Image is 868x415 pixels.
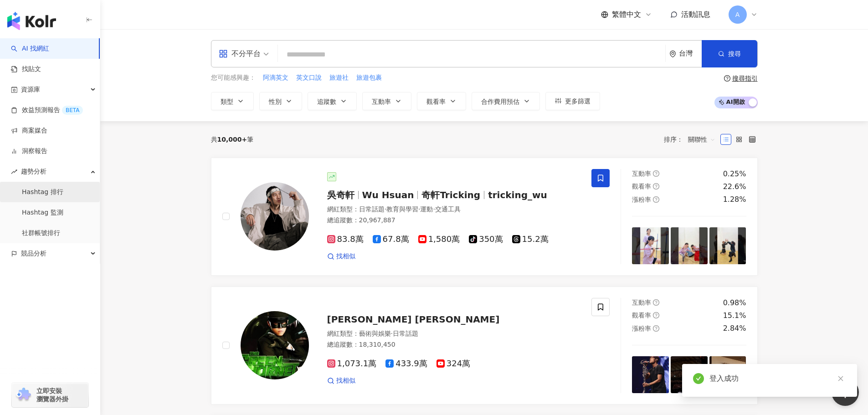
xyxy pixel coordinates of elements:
a: 找相似 [327,252,355,261]
span: 藝術與娛樂 [359,330,391,337]
span: 運動 [420,205,433,213]
div: 網紅類型 ： [327,329,581,338]
span: 吳奇軒 [327,190,354,200]
button: 類型 [211,92,254,110]
img: logo [7,12,56,30]
div: 台灣 [679,50,702,57]
div: 網紅類型 ： [327,205,581,214]
span: 旅遊社 [329,73,349,82]
span: 阿滴英文 [263,73,288,82]
img: post-image [709,227,746,264]
span: [PERSON_NAME] [PERSON_NAME] [327,314,500,325]
a: 效益預測報告BETA [11,106,83,115]
span: question-circle [653,299,659,306]
span: 找相似 [336,376,355,385]
div: 22.6% [723,182,746,192]
button: 旅遊社 [329,73,349,83]
span: 1,580萬 [418,235,460,244]
span: 互動率 [632,170,651,177]
span: 類型 [221,98,233,105]
span: 67.8萬 [373,235,409,244]
a: 洞察報告 [11,147,47,156]
a: KOL Avatar吳奇軒Wu Hsuan奇軒Trickingtricking_wu網紅類型：日常話題·教育與學習·運動·交通工具總追蹤數：20,967,88783.8萬67.8萬1,580萬3... [211,158,758,276]
div: 排序： [664,132,720,147]
span: 更多篩選 [565,97,591,105]
img: post-image [671,227,708,264]
span: · [385,205,386,213]
span: 趨勢分析 [21,161,46,182]
span: tricking_wu [488,190,547,200]
span: 漲粉率 [632,325,651,332]
span: 83.8萬 [327,235,364,244]
img: post-image [632,356,669,393]
div: 不分平台 [219,46,261,61]
span: 關聯性 [688,132,715,147]
span: 日常話題 [359,205,385,213]
button: 搜尋 [702,40,757,67]
div: 1.28% [723,195,746,205]
div: 2.84% [723,323,746,333]
img: KOL Avatar [241,311,309,379]
span: · [433,205,435,213]
span: question-circle [653,170,659,177]
img: post-image [671,356,708,393]
span: 活動訊息 [681,10,710,19]
span: close [837,375,844,382]
a: chrome extension立即安裝 瀏覽器外掛 [12,383,88,407]
div: 總追蹤數 ： 20,967,887 [327,216,581,225]
button: 英文口說 [296,73,322,83]
a: Hashtag 排行 [22,188,63,197]
span: 資源庫 [21,79,40,100]
img: post-image [632,227,669,264]
span: 互動率 [632,299,651,306]
span: check-circle [693,373,704,384]
div: 總追蹤數 ： 18,310,450 [327,340,581,349]
div: 0.25% [723,169,746,179]
span: 教育與學習 [386,205,418,213]
img: KOL Avatar [241,182,309,251]
span: 350萬 [469,235,503,244]
span: 您可能感興趣： [211,73,256,82]
button: 阿滴英文 [262,73,289,83]
span: 1,073.1萬 [327,359,377,369]
span: 觀看率 [632,312,651,319]
a: 商案媒合 [11,126,47,135]
span: question-circle [653,196,659,203]
a: searchAI 找網紅 [11,44,49,53]
img: chrome extension [15,388,32,402]
a: Hashtag 監測 [22,208,63,217]
span: 追蹤數 [317,98,336,105]
button: 旅遊包裹 [356,73,382,83]
img: post-image [709,356,746,393]
span: 10,000+ [217,136,247,143]
button: 合作費用預估 [472,92,540,110]
span: 324萬 [437,359,470,369]
span: 競品分析 [21,243,46,264]
span: 433.9萬 [385,359,427,369]
span: 日常話題 [393,330,418,337]
span: 找相似 [336,252,355,261]
span: A [735,10,740,20]
span: 互動率 [372,98,391,105]
span: 觀看率 [426,98,446,105]
div: 共 筆 [211,136,254,143]
button: 互動率 [362,92,411,110]
a: 找貼文 [11,65,41,74]
a: KOL Avatar[PERSON_NAME] [PERSON_NAME]網紅類型：藝術與娛樂·日常話題總追蹤數：18,310,4501,073.1萬433.9萬324萬找相似互動率questi... [211,287,758,405]
span: 交通工具 [435,205,461,213]
span: · [418,205,420,213]
span: environment [669,51,676,57]
span: question-circle [653,325,659,332]
span: 漲粉率 [632,196,651,203]
span: 合作費用預估 [481,98,519,105]
button: 更多篩選 [545,92,600,110]
span: 搜尋 [728,50,741,57]
span: 性別 [269,98,282,105]
span: question-circle [653,183,659,190]
a: 找相似 [327,376,355,385]
span: 立即安裝 瀏覽器外掛 [36,387,68,403]
span: question-circle [653,312,659,318]
span: Wu Hsuan [362,190,414,200]
span: 觀看率 [632,183,651,190]
span: 繁體中文 [612,10,641,20]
